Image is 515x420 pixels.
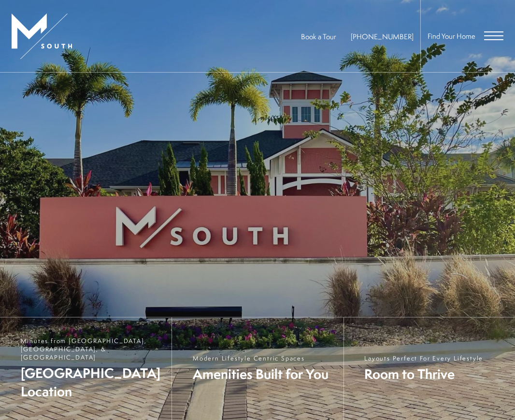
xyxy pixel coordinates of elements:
[301,31,336,42] a: Book a Tour
[428,31,475,41] a: Find Your Home
[21,364,162,401] span: [GEOGRAPHIC_DATA] Location
[484,31,503,40] button: Open Menu
[12,14,72,59] img: MSouth
[351,31,414,42] a: Call Us at 813-570-8014
[351,31,414,42] span: [PHONE_NUMBER]
[21,337,162,361] span: Minutes from [GEOGRAPHIC_DATA], [GEOGRAPHIC_DATA], & [GEOGRAPHIC_DATA]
